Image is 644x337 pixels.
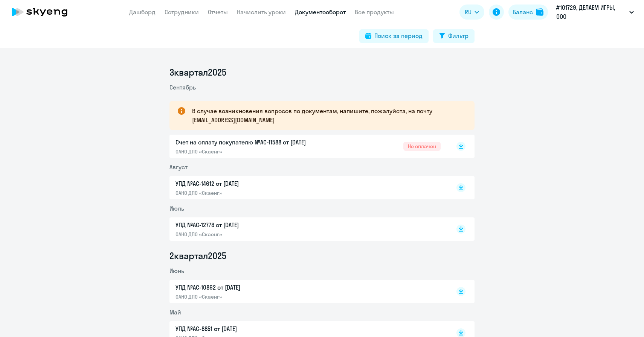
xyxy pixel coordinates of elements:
p: Счет на оплату покупателю №AC-11588 от [DATE] [175,138,334,147]
p: УПД №AC-8851 от [DATE] [175,324,334,333]
span: Июнь [169,267,184,275]
button: Поиск за период [359,29,429,43]
span: Сентябрь [169,83,196,91]
img: balance [536,8,543,16]
button: RU [459,5,484,20]
a: Все продукты [355,8,394,16]
a: Дашборд [129,8,156,16]
a: Отчеты [208,8,228,16]
span: Май [169,308,181,316]
p: ОАНО ДПО «Скаенг» [175,190,334,196]
p: ОАНО ДПО «Скаенг» [175,293,334,300]
p: В случае возникновения вопросов по документам, напишите, пожалуйста, на почту [EMAIL_ADDRESS][DOM... [192,106,461,124]
span: Июль [169,205,184,212]
span: RU [465,8,472,17]
div: Баланс [513,8,533,17]
a: УПД №AC-14612 от [DATE]ОАНО ДПО «Скаенг» [175,179,441,196]
li: 2 квартал 2025 [169,250,475,262]
div: Фильтр [448,31,469,40]
button: #101729, ДЕЛАЕМ ИГРЫ, ООО [552,3,638,21]
p: ОАНО ДПО «Скаенг» [175,148,334,155]
p: #101729, ДЕЛАЕМ ИГРЫ, ООО [556,3,626,21]
li: 3 квартал 2025 [169,66,475,78]
p: УПД №AC-14612 от [DATE] [175,179,334,188]
a: Счет на оплату покупателю №AC-11588 от [DATE]ОАНО ДПО «Скаенг»Не оплачен [175,138,441,155]
p: УПД №AC-10862 от [DATE] [175,283,334,292]
p: ОАНО ДПО «Скаенг» [175,231,334,238]
a: УПД №AC-10862 от [DATE]ОАНО ДПО «Скаенг» [175,283,441,300]
a: Сотрудники [165,8,199,16]
span: Не оплачен [403,142,441,151]
button: Фильтр [433,29,475,43]
p: УПД №AC-12778 от [DATE] [175,220,334,229]
a: Документооборот [295,8,346,16]
a: УПД №AC-12778 от [DATE]ОАНО ДПО «Скаенг» [175,220,441,238]
span: Август [169,163,188,171]
div: Поиск за период [374,31,423,40]
button: Балансbalance [508,5,548,20]
a: Начислить уроки [237,8,286,16]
